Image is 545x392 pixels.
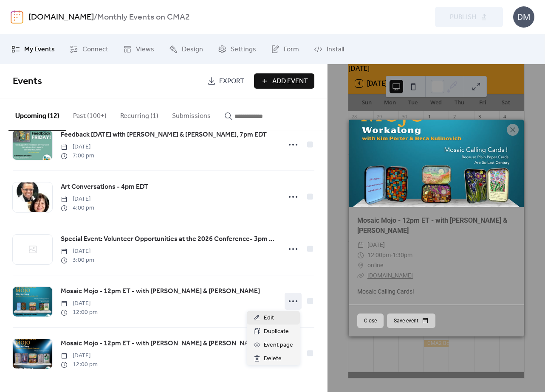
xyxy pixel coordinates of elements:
[231,45,256,55] span: Settings
[113,98,165,130] button: Recurring (1)
[357,271,364,281] div: ​
[349,287,524,296] div: Mosaic Calling Cards!
[513,6,534,28] div: DM
[61,234,276,245] a: Special Event: Volunteer Opportunities at the 2026 Conference- 3pm ET
[327,45,344,55] span: Install
[284,45,299,55] span: Form
[82,45,108,55] span: Connect
[393,252,412,258] span: 1:30pm
[94,9,97,25] b: /
[387,314,435,328] button: Save event
[61,204,94,213] span: 4:00 pm
[61,286,260,297] span: Mosaic Mojo - 12pm ET - with [PERSON_NAME] & [PERSON_NAME]
[61,299,98,308] span: [DATE]
[61,339,260,349] span: Mosaic Mojo - 12pm ET - with [PERSON_NAME] & [PERSON_NAME]
[61,182,148,192] span: Art Conversations - 4pm EDT
[61,143,94,151] span: [DATE]
[28,9,94,25] a: [DOMAIN_NAME]
[61,360,98,369] span: 12:00 pm
[63,38,115,61] a: Connect
[219,76,244,87] span: Export
[61,129,267,140] a: Feedback [DATE] with [PERSON_NAME] & [PERSON_NAME], 7pm EDT
[136,45,154,55] span: Views
[97,9,190,25] b: Monthly Events on CMA2
[61,351,98,360] span: [DATE]
[367,252,391,258] span: 12:00pm
[264,327,289,337] span: Duplicate
[201,73,251,89] a: Export
[212,38,263,61] a: Settings
[61,308,98,317] span: 12:00 pm
[61,256,94,265] span: 3:00 pm
[61,234,276,244] span: Special Event: Volunteer Opportunities at the 2026 Conference- 3pm ET
[24,45,55,55] span: My Events
[117,38,161,61] a: Views
[11,10,23,24] img: logo
[357,216,508,235] a: Mosaic Mojo - 12pm ET - with [PERSON_NAME] & [PERSON_NAME]
[264,354,282,364] span: Delete
[61,130,267,140] span: Feedback [DATE] with [PERSON_NAME] & [PERSON_NAME], 7pm EDT
[391,252,393,258] span: -
[367,260,383,271] span: online
[367,240,385,250] span: [DATE]
[66,98,113,130] button: Past (100+)
[367,272,413,279] a: [DOMAIN_NAME]
[13,72,42,91] span: Events
[61,195,94,204] span: [DATE]
[357,240,364,250] div: ​
[61,286,260,297] a: Mosaic Mojo - 12pm ET - with [PERSON_NAME] & [PERSON_NAME]
[265,38,305,61] a: Form
[8,98,66,131] button: Upcoming (12)
[254,73,314,89] button: Add Event
[61,338,260,349] a: Mosaic Mojo - 12pm ET - with [PERSON_NAME] & [PERSON_NAME]
[264,340,293,350] span: Event page
[357,314,384,328] button: Close
[357,260,364,271] div: ​
[61,182,148,193] a: Art Conversations - 4pm EDT
[308,38,350,61] a: Install
[5,38,61,61] a: My Events
[272,76,308,87] span: Add Event
[264,313,274,323] span: Edit
[357,250,364,260] div: ​
[165,98,217,130] button: Submissions
[61,151,94,160] span: 7:00 pm
[61,247,94,256] span: [DATE]
[163,38,209,61] a: Design
[182,45,203,55] span: Design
